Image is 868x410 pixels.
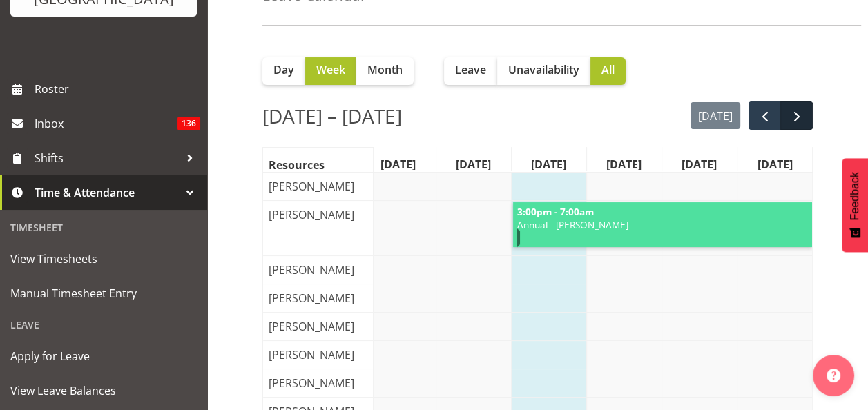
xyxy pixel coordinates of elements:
[273,61,294,78] span: Day
[356,57,414,85] button: Month
[266,375,357,391] span: [PERSON_NAME]
[691,102,741,129] button: [DATE]
[679,156,720,173] span: [DATE]
[177,117,200,130] span: 136
[3,276,204,311] a: Manual Timesheet Entry
[780,101,813,130] button: next
[266,262,357,278] span: [PERSON_NAME]
[266,290,357,306] span: [PERSON_NAME]
[316,61,345,78] span: Week
[266,157,327,173] span: Resources
[528,156,569,173] span: [DATE]
[10,248,197,269] span: View Timesheets
[3,339,204,373] a: Apply for Leave
[35,148,180,168] span: Shifts
[601,61,615,78] span: All
[10,283,197,304] span: Manual Timesheet Entry
[590,57,626,85] button: All
[3,242,204,276] a: View Timesheets
[754,156,795,173] span: [DATE]
[849,172,861,220] span: Feedback
[266,346,357,363] span: [PERSON_NAME]
[266,178,357,195] span: [PERSON_NAME]
[305,57,356,85] button: Week
[842,158,868,252] button: Feedback - Show survey
[10,380,197,401] span: View Leave Balances
[516,205,595,218] span: 3:00pm - 7:00am
[35,113,177,134] span: Inbox
[604,156,644,173] span: [DATE]
[3,213,204,242] div: Timesheet
[262,101,402,130] h2: [DATE] – [DATE]
[3,373,204,408] a: View Leave Balances
[444,57,497,85] button: Leave
[266,206,357,223] span: [PERSON_NAME]
[10,346,197,367] span: Apply for Leave
[35,79,200,99] span: Roster
[367,61,403,78] span: Month
[35,182,180,203] span: Time & Attendance
[827,369,840,382] img: help-xxl-2.png
[508,61,579,78] span: Unavailability
[262,57,305,85] button: Day
[453,156,494,173] span: [DATE]
[516,218,811,231] span: Annual - [PERSON_NAME]
[455,61,486,78] span: Leave
[266,318,357,335] span: [PERSON_NAME]
[497,57,590,85] button: Unavailability
[749,101,781,130] button: prev
[3,311,204,339] div: Leave
[378,156,418,173] span: [DATE]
